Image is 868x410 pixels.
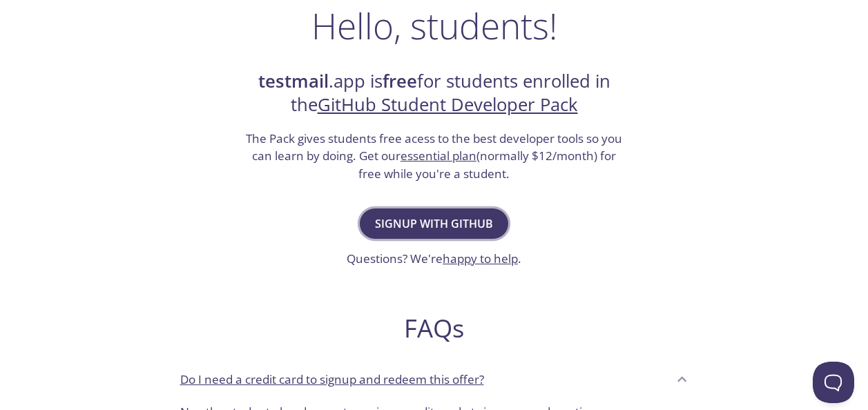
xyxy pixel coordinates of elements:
strong: free [383,69,417,93]
a: happy to help [443,251,518,266]
h3: The Pack gives students free acess to the best developer tools so you can learn by doing. Get our... [244,130,624,183]
a: essential plan [401,148,476,164]
strong: testmail [258,69,329,93]
div: Do I need a credit card to signup and redeem this offer? [169,360,700,398]
a: GitHub Student Developer Pack [318,92,578,117]
span: Signup with GitHub [375,214,493,233]
iframe: Help Scout Beacon - Open [813,362,854,403]
h1: Hello, students! [311,5,557,46]
h2: FAQs [169,313,700,344]
button: Signup with GitHub [360,208,508,239]
h2: .app is for students enrolled in the [244,70,624,117]
h3: Questions? We're . [347,250,521,268]
p: Do I need a credit card to signup and redeem this offer? [180,371,484,389]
